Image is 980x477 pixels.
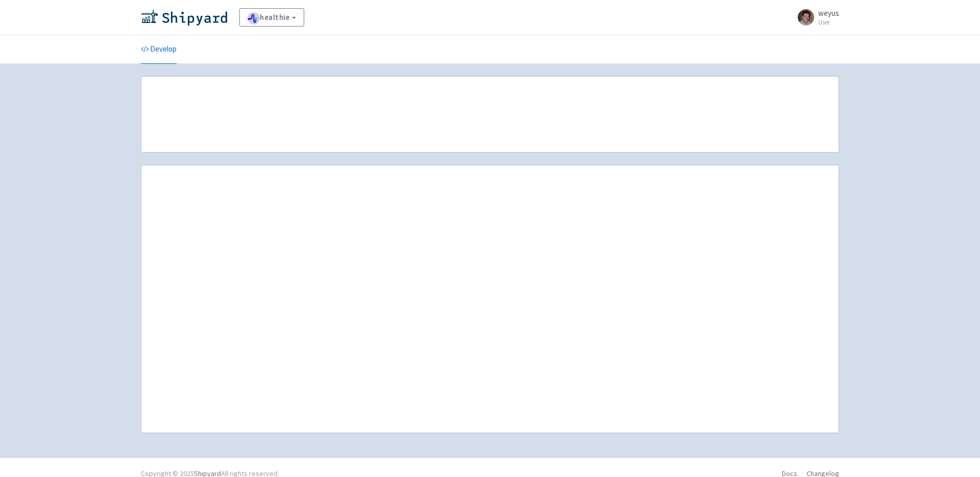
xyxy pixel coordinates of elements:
img: Shipyard logo [141,9,227,26]
a: weyus User [792,9,839,26]
a: Develop [141,35,177,64]
a: healthie [239,8,304,27]
small: User [818,19,839,26]
span: weyus [818,8,839,18]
